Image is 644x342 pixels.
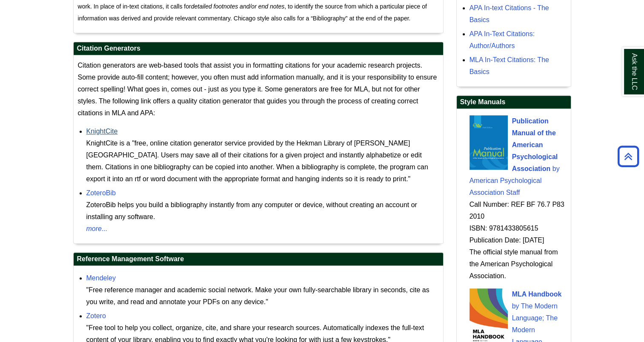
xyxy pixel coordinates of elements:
[86,284,439,308] div: "Free reference manager and academic social network. Make your own fully-searchable library in se...
[74,42,443,55] h2: Citation Generators
[469,199,567,222] div: Call Number: REF BF 76.7 P83 2010
[469,30,535,49] a: APA In-Text Citations: Author/Authors
[512,291,562,298] span: MLA Handbook
[86,274,116,282] a: Mendeley
[469,117,560,196] a: Publication Manual of the American Psychological Association by American Psychological Associatio...
[469,246,567,282] div: The official style manual from the American Psychological Association.
[86,189,116,197] a: ZoteroBib
[78,62,437,117] span: Citation generators are web-based tools that assist you in formatting citations for your academic...
[86,128,118,135] a: KnightCite
[86,312,106,319] a: Zotero
[615,151,642,162] a: Back to Top
[86,223,439,235] a: more...
[469,234,567,246] div: Publication Date: [DATE]
[469,56,549,75] a: MLA In-Text Citations: The Basics
[469,4,549,23] a: APA In-text Citations - The Basics
[457,96,571,109] h2: Style Manuals
[469,177,542,196] span: American Psychological Association Staff
[74,253,443,266] h2: Reference Management Software
[469,222,567,234] div: ISBN: 9781433805615
[86,137,439,185] div: KnightCite is a "free, online citation generator service provided by the Hekman Library of [PERSO...
[552,165,560,172] span: by
[86,199,439,223] div: ZoteroBib helps you build a bibliography instantly from any computer or device, without creating ...
[512,302,519,310] span: by
[191,3,285,10] em: detailed footnotes and/or end notes
[512,117,558,172] span: Publication Manual of the American Psychological Association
